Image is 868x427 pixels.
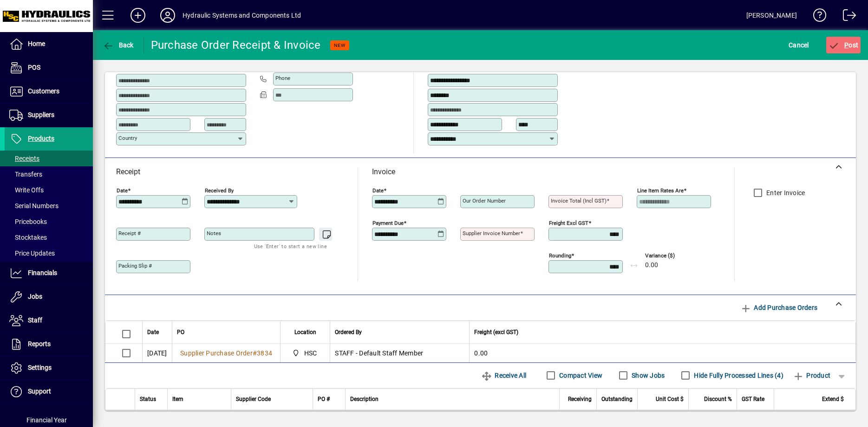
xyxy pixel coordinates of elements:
span: Settings [28,364,52,371]
span: Products [28,135,54,142]
div: Freight (excl GST) [474,327,844,337]
a: Settings [5,356,93,380]
mat-label: Invoice Total (incl GST) [551,197,607,204]
span: Transfers [9,171,42,178]
span: Price Updates [9,250,55,257]
span: Serial Numbers [9,202,59,210]
span: Jobs [28,293,42,300]
span: ost [829,41,859,49]
td: STAFF - Default Staff Member [330,344,469,362]
button: Cancel [786,37,811,53]
mat-label: Supplier invoice number [463,230,520,236]
label: Show Jobs [630,371,665,380]
span: 0.00 [645,262,658,269]
span: Description [350,394,379,404]
div: PO [177,327,275,337]
span: Ordered By [335,327,362,337]
a: Write Offs [5,182,93,198]
button: Add [123,7,153,24]
mat-label: Payment due [372,220,404,226]
span: POS [28,64,40,71]
span: Item [172,394,183,404]
a: Serial Numbers [5,198,93,214]
a: Support [5,380,93,403]
mat-label: Received by [205,187,234,194]
span: PO [177,327,184,337]
span: Receipts [9,155,39,162]
a: Suppliers [5,104,93,127]
span: Suppliers [28,111,54,118]
span: Reports [28,340,51,348]
mat-label: Line item rates are [637,187,684,194]
span: Support [28,388,51,395]
span: GST Rate [742,394,764,404]
mat-label: Freight excl GST [549,220,588,226]
button: Add Purchase Orders [737,299,821,316]
span: Date [147,327,159,337]
mat-label: Packing Slip # [118,263,152,269]
button: Product [788,367,835,384]
button: Receive All [477,367,530,384]
span: Write Offs [9,186,44,194]
div: Ordered By [335,327,464,337]
a: Customers [5,80,93,103]
span: Unit Cost $ [656,394,684,404]
mat-hint: Use 'Enter' to start a new line [254,241,327,251]
a: Financials [5,262,93,285]
span: Financial Year [26,416,67,424]
mat-label: Rounding [549,252,571,259]
span: Home [28,40,45,47]
span: Location [294,327,316,337]
a: Price Updates [5,245,93,261]
label: Enter Invoice [764,188,805,197]
div: Date [147,327,167,337]
mat-label: Receipt # [118,230,141,236]
span: P [844,41,848,49]
td: 0.00 [469,344,855,362]
span: NEW [334,42,346,48]
label: Compact View [557,371,602,380]
a: Reports [5,333,93,356]
a: Transfers [5,166,93,182]
a: Jobs [5,285,93,309]
a: Supplier Purchase Order#3834 [177,348,275,358]
span: Freight (excl GST) [474,327,518,337]
a: Logout [836,2,856,32]
span: Back [103,41,134,49]
span: Financials [28,269,57,276]
span: Receive All [481,368,526,383]
div: [PERSON_NAME] [746,8,797,23]
span: # [253,349,257,357]
span: Outstanding [601,394,633,404]
div: Purchase Order Receipt & Invoice [151,38,321,53]
span: Variance ($) [645,253,701,259]
span: PO # [318,394,330,404]
span: Add Purchase Orders [740,300,817,315]
a: Home [5,33,93,56]
span: Discount % [704,394,732,404]
span: Extend $ [822,394,844,404]
span: HSC [290,348,320,359]
mat-label: Our order number [463,197,506,204]
span: HSC [304,348,317,358]
div: Hydraulic Systems and Components Ltd [183,8,301,23]
a: POS [5,56,93,79]
mat-label: Country [118,135,137,141]
button: Profile [153,7,183,24]
span: Supplier Purchase Order [180,349,253,357]
button: Post [826,37,861,53]
span: Stocktakes [9,234,47,241]
mat-label: Phone [275,75,290,81]
span: Supplier Code [236,394,271,404]
a: Receipts [5,151,93,166]
span: Customers [28,87,59,95]
a: Staff [5,309,93,332]
span: Product [793,368,830,383]
a: Stocktakes [5,230,93,245]
td: [DATE] [142,344,172,362]
a: Pricebooks [5,214,93,230]
mat-label: Date [372,187,384,194]
mat-label: Notes [207,230,221,236]
span: 3834 [257,349,272,357]
span: Staff [28,316,42,324]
